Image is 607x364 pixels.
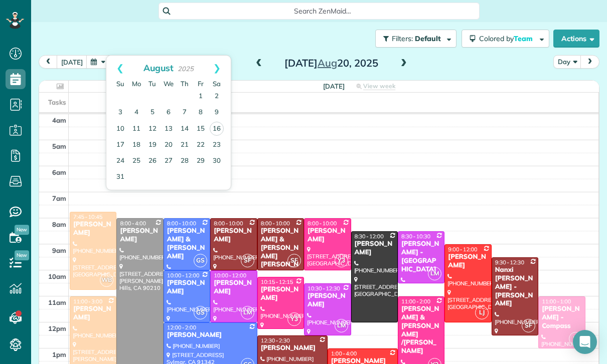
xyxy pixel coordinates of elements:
[261,220,290,227] span: 8:00 - 10:00
[475,306,489,319] span: LJ
[52,220,66,228] span: 8am
[495,259,524,266] span: 9:30 - 12:30
[241,254,254,267] span: SF
[132,80,141,88] span: Monday
[569,332,582,345] span: LI
[355,233,384,240] span: 8:30 - 12:00
[553,55,581,69] button: Day
[73,298,102,305] span: 11:00 - 3:00
[401,298,430,305] span: 11:00 - 2:00
[167,272,200,279] span: 10:00 - 12:00
[73,220,113,237] div: [PERSON_NAME]
[106,56,134,81] a: Prev
[167,331,254,339] div: [PERSON_NAME]
[52,168,66,176] span: 6am
[48,324,66,332] span: 12pm
[15,225,29,235] span: New
[52,142,66,150] span: 5am
[209,153,225,169] a: 30
[161,105,177,121] a: 6
[144,153,161,169] a: 26
[241,306,254,319] span: LM
[514,34,534,43] span: Team
[73,213,102,220] span: 7:45 - 10:45
[522,319,535,332] span: SF
[144,121,161,137] a: 12
[144,105,161,121] a: 5
[112,169,128,185] a: 31
[479,34,536,43] span: Colored by
[52,350,66,358] span: 1pm
[401,233,430,240] span: 8:30 - 10:30
[177,153,193,169] a: 28
[401,305,441,355] div: [PERSON_NAME] & [PERSON_NAME] /[PERSON_NAME]
[495,266,535,308] div: Nanxi [PERSON_NAME] - [PERSON_NAME]
[370,30,457,48] a: Filters: Default
[128,121,144,137] a: 11
[214,220,243,227] span: 8:00 - 10:00
[307,227,348,244] div: [PERSON_NAME]
[210,122,224,136] a: 16
[580,55,599,69] button: next
[116,80,124,88] span: Sunday
[335,319,348,332] span: LM
[167,279,207,296] div: [PERSON_NAME]
[198,80,204,88] span: Friday
[148,80,156,88] span: Tuesday
[307,292,348,309] div: [PERSON_NAME]
[462,30,549,48] button: Colored byTeam
[415,34,441,43] span: Default
[375,30,457,48] button: Filters: Default
[392,34,413,43] span: Filters:
[214,272,246,279] span: 10:00 - 12:00
[318,57,337,69] span: Aug
[213,227,254,244] div: [PERSON_NAME]
[354,240,395,257] div: [PERSON_NAME]
[261,278,293,285] span: 10:15 - 12:15
[542,298,571,305] span: 11:00 - 1:00
[164,80,174,88] span: Wednesday
[287,254,301,267] span: SF
[39,55,58,69] button: prev
[177,105,193,121] a: 7
[52,246,66,254] span: 9am
[48,272,66,280] span: 10am
[143,62,174,73] span: August
[73,305,113,322] div: [PERSON_NAME]
[161,137,177,153] a: 20
[194,306,207,319] span: GS
[209,137,225,153] a: 23
[167,220,196,227] span: 8:00 - 10:00
[177,121,193,137] a: 14
[144,137,161,153] a: 19
[112,137,128,153] a: 17
[112,121,128,137] a: 10
[52,194,66,202] span: 7am
[48,298,66,306] span: 11am
[448,246,477,253] span: 9:00 - 12:00
[128,105,144,121] a: 4
[447,253,488,270] div: [PERSON_NAME]
[308,285,340,292] span: 10:30 - 12:30
[428,267,441,280] span: LM
[161,153,177,169] a: 27
[553,30,599,48] button: Actions
[167,227,207,261] div: [PERSON_NAME] & [PERSON_NAME]
[167,324,196,331] span: 12:00 - 2:00
[128,153,144,169] a: 25
[128,137,144,153] a: 18
[203,56,231,81] a: Next
[193,121,209,137] a: 15
[57,55,87,69] button: [DATE]
[100,273,113,287] span: WB
[401,240,441,274] div: [PERSON_NAME] - [GEOGRAPHIC_DATA]
[112,105,128,121] a: 3
[308,220,337,227] span: 8:00 - 10:00
[48,98,66,106] span: Tasks
[213,80,221,88] span: Saturday
[573,330,597,354] div: Open Intercom Messenger
[181,80,189,88] span: Thursday
[120,220,146,227] span: 8:00 - 4:00
[194,254,207,267] span: GS
[261,337,290,344] span: 12:30 - 2:30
